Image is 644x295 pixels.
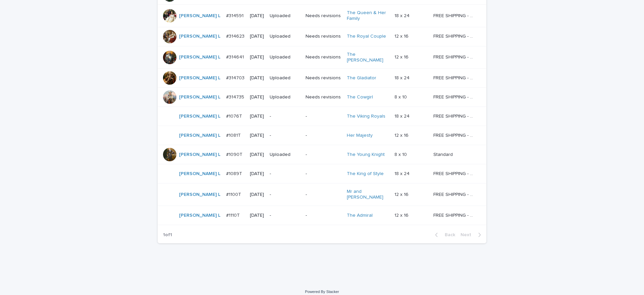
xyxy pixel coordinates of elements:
[347,213,373,218] a: The Admiral
[226,93,246,100] p: #314735
[270,13,300,19] p: Uploaded
[347,94,373,100] a: The Cowgirl
[394,74,411,81] p: 18 x 24
[270,171,300,177] p: -
[179,75,220,81] a: [PERSON_NAME] L
[158,88,486,107] tr: [PERSON_NAME] L #314735#314735 [DATE]UploadedNeeds revisionsThe Cowgirl 8 x 108 x 10 FREE SHIPPIN...
[347,114,385,119] a: The Viking Royals
[306,34,342,39] p: Needs revisions
[250,13,264,19] p: [DATE]
[158,46,486,69] tr: [PERSON_NAME] L #314641#314641 [DATE]UploadedNeeds revisionsThe [PERSON_NAME] 12 x 1612 x 16 FREE...
[306,213,342,218] p: -
[179,13,220,19] a: [PERSON_NAME] L
[306,13,342,19] p: Needs revisions
[306,171,342,177] p: -
[306,114,342,119] p: -
[270,94,300,100] p: Uploaded
[305,290,339,294] a: Powered By Stacker
[347,171,384,177] a: The King of Style
[306,133,342,138] p: -
[270,192,300,198] p: -
[179,114,220,119] a: [PERSON_NAME] L
[270,54,300,60] p: Uploaded
[158,164,486,183] tr: [PERSON_NAME] L #1089T#1089T [DATE]--The King of Style 18 x 2418 x 24 FREE SHIPPING - preview in ...
[433,74,477,81] p: FREE SHIPPING - preview in 1-2 business days, after your approval delivery will take 5-10 b.d.
[158,69,486,88] tr: [PERSON_NAME] L #314703#314703 [DATE]UploadedNeeds revisionsThe Gladiator 18 x 2418 x 24 FREE SHI...
[226,12,245,19] p: #314591
[458,232,486,238] button: Next
[226,112,244,119] p: #1076T
[433,12,477,19] p: FREE SHIPPING - preview in 1-2 business days, after your approval delivery will take 5-10 b.d.
[433,191,477,198] p: FREE SHIPPING - preview in 1-2 business days, after your approval delivery will take 5-10 b.d.
[394,191,410,198] p: 12 x 16
[179,152,220,158] a: [PERSON_NAME] L
[250,114,264,119] p: [DATE]
[270,75,300,81] p: Uploaded
[226,74,246,81] p: #314703
[226,32,246,39] p: #314623
[158,107,486,126] tr: [PERSON_NAME] L #1076T#1076T [DATE]--The Viking Royals 18 x 2418 x 24 FREE SHIPPING - preview in ...
[250,133,264,138] p: [DATE]
[179,213,220,218] a: [PERSON_NAME] L
[179,171,220,177] a: [PERSON_NAME] L
[433,32,477,39] p: FREE SHIPPING - preview in 1-2 business days, after your approval delivery will take 5-10 b.d.
[158,27,486,46] tr: [PERSON_NAME] L #314623#314623 [DATE]UploadedNeeds revisionsThe Royal Couple 12 x 1612 x 16 FREE ...
[158,5,486,27] tr: [PERSON_NAME] L #314591#314591 [DATE]UploadedNeeds revisionsThe Queen & Her Family 18 x 2418 x 24...
[250,54,264,60] p: [DATE]
[158,126,486,145] tr: [PERSON_NAME] L #1081T#1081T [DATE]--Her Majesty 12 x 1612 x 16 FREE SHIPPING - preview in 1-2 bu...
[270,114,300,119] p: -
[270,133,300,138] p: -
[441,233,455,237] span: Back
[347,75,376,81] a: The Gladiator
[179,133,220,138] a: [PERSON_NAME] L
[394,211,410,218] p: 12 x 16
[179,34,220,39] a: [PERSON_NAME] L
[433,112,477,119] p: FREE SHIPPING - preview in 1-2 business days, after your approval delivery will take 5-10 b.d.
[347,52,389,63] a: The [PERSON_NAME]
[394,170,411,177] p: 18 x 24
[179,192,220,198] a: [PERSON_NAME] L
[250,75,264,81] p: [DATE]
[250,152,264,158] p: [DATE]
[250,171,264,177] p: [DATE]
[347,152,385,158] a: The Young Knight
[226,53,245,60] p: #314641
[433,53,477,60] p: FREE SHIPPING - preview in 1-2 business days, after your approval delivery will take 5-10 b.d.
[394,53,410,60] p: 12 x 16
[347,10,389,22] a: The Queen & Her Family
[394,131,410,138] p: 12 x 16
[347,133,373,138] a: Her Majesty
[270,34,300,39] p: Uploaded
[433,151,454,158] p: Standard
[347,34,386,39] a: The Royal Couple
[394,12,411,19] p: 18 x 24
[179,54,220,60] a: [PERSON_NAME] L
[250,213,264,218] p: [DATE]
[306,192,342,198] p: -
[306,54,342,60] p: Needs revisions
[226,191,243,198] p: #1100T
[433,211,477,218] p: FREE SHIPPING - preview in 1-2 business days, after your approval delivery will take 5-10 b.d.
[430,232,458,238] button: Back
[250,192,264,198] p: [DATE]
[433,131,477,138] p: FREE SHIPPING - preview in 1-2 business days, after your approval delivery will take 5-10 b.d.
[179,94,220,100] a: [PERSON_NAME] L
[158,183,486,206] tr: [PERSON_NAME] L #1100T#1100T [DATE]--Mr and [PERSON_NAME] 12 x 1612 x 16 FREE SHIPPING - preview ...
[394,112,411,119] p: 18 x 24
[461,233,475,237] span: Next
[347,189,389,200] a: Mr and [PERSON_NAME]
[270,213,300,218] p: -
[250,34,264,39] p: [DATE]
[158,206,486,225] tr: [PERSON_NAME] L #1110T#1110T [DATE]--The Admiral 12 x 1612 x 16 FREE SHIPPING - preview in 1-2 bu...
[226,151,244,158] p: #1090T
[306,94,342,100] p: Needs revisions
[394,93,408,100] p: 8 x 10
[433,93,477,100] p: FREE SHIPPING - preview in 1-2 business days, after your approval delivery will take 5-10 b.d.
[158,145,486,164] tr: [PERSON_NAME] L #1090T#1090T [DATE]Uploaded-The Young Knight 8 x 108 x 10 StandardStandard
[306,152,342,158] p: -
[306,75,342,81] p: Needs revisions
[394,151,408,158] p: 8 x 10
[250,94,264,100] p: [DATE]
[226,131,242,138] p: #1081T
[226,170,244,177] p: #1089T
